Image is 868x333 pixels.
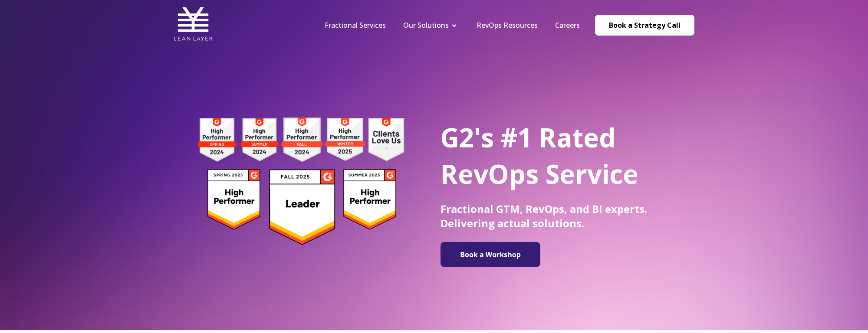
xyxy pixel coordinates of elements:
[325,20,386,30] a: Fractional Services
[555,20,580,30] a: Careers
[445,245,536,264] img: Book a Workshop
[595,15,694,36] a: Book a Strategy Call
[441,202,647,230] span: Fractional GTM, RevOps, and BI experts. Delivering actual solutions.
[403,20,449,30] a: Our Solutions
[316,20,589,30] div: Navigation Menu
[182,115,419,248] img: g2 badges
[174,4,213,43] img: Lean Layer Logo
[441,120,638,192] span: G2's #1 Rated RevOps Service
[477,20,538,30] a: RevOps Resources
